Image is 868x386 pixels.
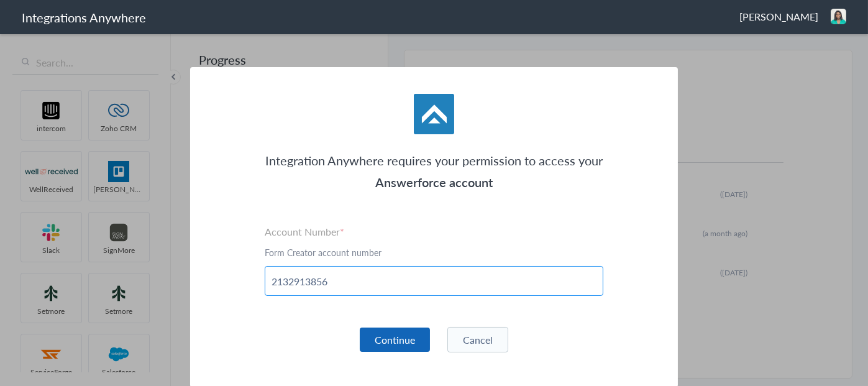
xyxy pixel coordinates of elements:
img: af-app-logo.svg [414,94,454,134]
button: Continue [360,328,430,352]
h1: Integrations Anywhere [22,9,146,26]
p: Integration Anywhere requires your permission to access your [265,150,603,172]
button: Cancel [447,327,508,352]
span: [PERSON_NAME] [739,9,818,24]
label: Account Number [265,224,603,239]
img: profile-photo.jpg [831,9,846,24]
h3: Answerforce account [265,172,603,193]
p: Form Creator account number [265,246,603,259]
